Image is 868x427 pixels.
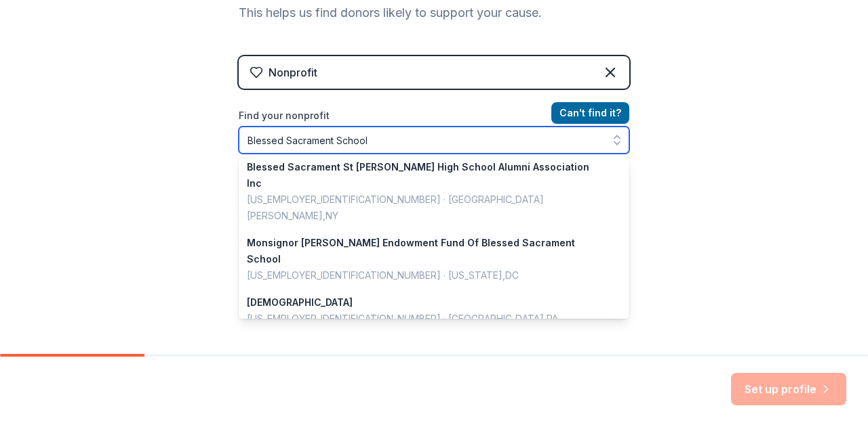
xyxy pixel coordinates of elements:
div: [US_EMPLOYER_IDENTIFICATION_NUMBER] · [GEOGRAPHIC_DATA] , PA [247,311,605,327]
div: [US_EMPLOYER_IDENTIFICATION_NUMBER] · [GEOGRAPHIC_DATA][PERSON_NAME] , NY [247,192,605,224]
div: Monsignor [PERSON_NAME] Endowment Fund Of Blessed Sacrament School [247,235,605,267]
div: [US_EMPLOYER_IDENTIFICATION_NUMBER] · [US_STATE] , DC [247,267,605,284]
div: Blessed Sacrament St [PERSON_NAME] High School Alumni Association Inc [247,159,605,192]
input: Search by name, EIN, or city [239,127,629,154]
div: [DEMOGRAPHIC_DATA] [247,294,605,311]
